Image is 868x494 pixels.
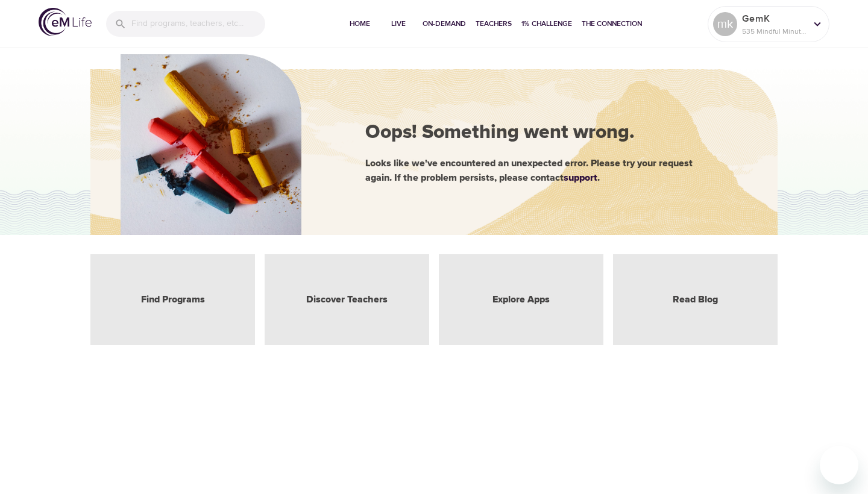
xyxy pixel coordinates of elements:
p: GemK [742,11,806,26]
span: On-Demand [423,17,466,30]
img: hero [121,54,301,235]
input: Find programs, teachers, etc... [131,11,265,37]
a: Discover Teachers [306,293,388,307]
div: Oops! Something went wrong. [365,119,739,147]
a: Read Blog [673,293,718,307]
a: support [564,173,597,183]
span: Live [384,17,413,30]
span: Teachers [476,17,512,30]
span: The Connection [582,17,642,30]
span: Home [345,17,374,30]
a: Find Programs [141,293,205,307]
p: 535 Mindful Minutes [742,26,806,37]
span: 1% Challenge [521,17,572,30]
iframe: Button to launch messaging window [820,446,858,484]
div: Looks like we've encountered an unexpected error. Please try your request again. If the problem p... [365,156,739,185]
div: mk [713,12,737,36]
a: Explore Apps [492,293,550,307]
img: logo [39,8,92,36]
